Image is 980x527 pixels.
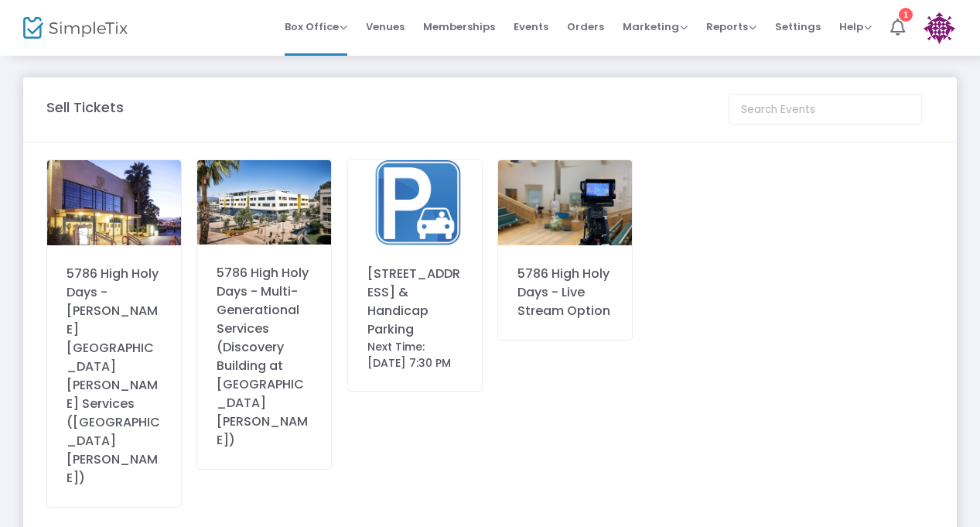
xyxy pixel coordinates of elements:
img: SaMoHighDiscoveryBuilding.jpg [197,160,331,245]
div: Next Time: [DATE] 7:30 PM [367,339,463,371]
span: Orders [567,7,604,46]
div: 1 [899,8,913,22]
img: 638576232061168971638242796451800326637953335197422082BarnumHallDuskOutside.jpeg [47,160,181,245]
span: Events [514,7,548,46]
div: [STREET_ADDRESS] & Handicap Parking [367,265,463,339]
div: 5786 High Holy Days - [PERSON_NAME][GEOGRAPHIC_DATA][PERSON_NAME] Services ([GEOGRAPHIC_DATA][PER... [67,265,162,488]
span: Help [839,19,872,34]
div: 5786 High Holy Days - Live Stream Option [517,265,613,320]
img: 638576269594860971638261109720977930637953388428885090KILivestreamHHDImage.jpg [498,160,632,245]
span: Box Office [285,19,347,34]
span: Memberships [423,7,495,46]
input: Search Events [729,94,922,125]
div: 5786 High Holy Days - Multi-Generational Services (Discovery Building at [GEOGRAPHIC_DATA][PERSON... [217,264,312,450]
m-panel-title: Sell Tickets [46,97,124,118]
img: 638910584985590434638576272352431980HHDParkingImage.png [348,160,482,245]
span: Settings [775,7,821,46]
span: Reports [706,19,756,34]
span: Venues [366,7,405,46]
span: Marketing [623,19,688,34]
